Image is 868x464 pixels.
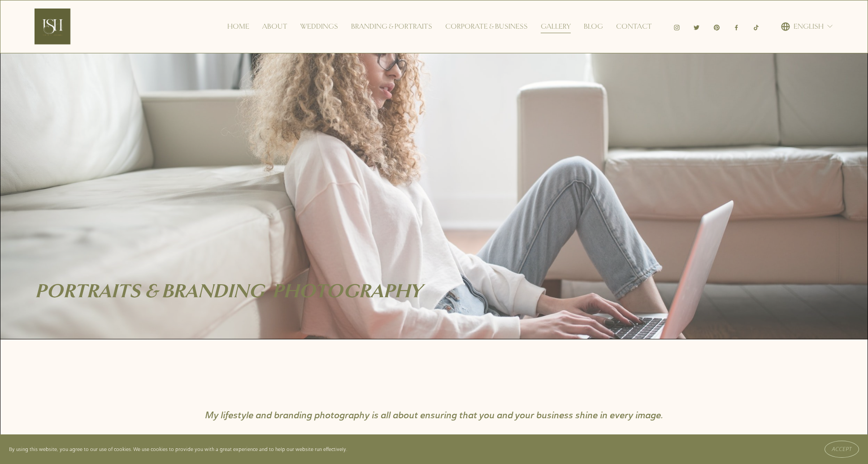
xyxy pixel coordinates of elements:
a: Pinterest [713,23,720,30]
span: English [794,20,824,33]
em: PORTRAITs & BRANDING PHOTOGRAPHY [35,280,421,303]
a: Twitter [693,23,700,30]
p: By using this website, you agree to our use of cookies. We use cookies to provide you with a grea... [9,445,347,454]
a: TikTok [753,23,759,30]
a: Weddings [300,19,338,34]
a: Gallery [541,19,571,34]
span: Accept [832,446,852,452]
a: Facebook [733,23,740,30]
em: My lifestyle and branding photography is all about ensuring that you and your business shine in e... [205,409,663,421]
a: Home [227,19,249,34]
a: Corporate & Business [445,19,528,34]
a: Instagram [673,23,680,30]
button: Accept [825,441,859,458]
em: I’m sensitive to what you need and work hard to create and customize an environment that captures... [95,434,773,445]
div: language picker [781,19,833,34]
a: Blog [584,19,603,34]
a: Contact [616,19,652,34]
a: Branding & Portraits [351,19,432,34]
img: Ish Picturesque [35,9,70,44]
a: About [262,19,287,34]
